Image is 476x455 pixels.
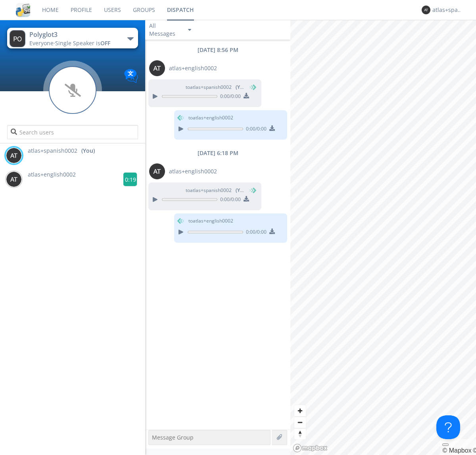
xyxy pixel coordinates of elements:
img: 373638.png [149,163,165,179]
span: (You) [236,187,248,194]
a: Mapbox logo [293,443,328,453]
span: atlas+english0002 [169,64,217,72]
div: [DATE] 6:18 PM [145,149,290,157]
img: download media button [244,93,249,98]
button: Polyglot3Everyone·Single Speaker isOFF [7,28,138,48]
span: (You) [236,84,248,90]
span: atlas+spanish0002 [28,147,77,155]
span: atlas+english0002 [28,171,76,178]
img: 373638.png [422,6,430,14]
button: Reset bearing to north [294,428,306,440]
div: [DATE] 8:56 PM [145,46,290,54]
span: Zoom out [294,417,306,428]
img: caret-down-sm.svg [188,29,191,31]
img: download media button [269,228,275,234]
span: 0:00 / 0:00 [217,196,241,205]
button: Zoom in [294,405,306,417]
span: Reset bearing to north [294,428,306,440]
img: download media button [244,196,249,202]
input: Search users [7,125,138,139]
div: atlas+spanish0002 [432,6,462,14]
iframe: Toggle Customer Support [436,415,460,439]
img: 373638.png [10,30,25,47]
span: 0:00 / 0:00 [243,125,267,134]
img: 373638.png [6,171,22,187]
span: to atlas+english0002 [188,217,233,225]
div: Polyglot3 [29,30,119,39]
span: to atlas+spanish0002 [186,187,245,194]
span: Single Speaker is [55,39,110,47]
img: 373638.png [149,60,165,76]
button: Toggle attribution [442,443,449,446]
div: (You) [81,147,95,155]
span: to atlas+english0002 [188,114,233,121]
img: download media button [269,125,275,131]
img: Translation enabled [124,69,138,83]
a: Mapbox [442,447,471,454]
img: cddb5a64eb264b2086981ab96f4c1ba7 [16,3,30,17]
span: atlas+english0002 [169,167,217,175]
div: Everyone · [29,39,119,47]
span: 0:00 / 0:00 [217,93,241,102]
span: OFF [100,39,110,47]
button: Zoom out [294,417,306,428]
div: All Messages [149,22,181,38]
img: 373638.png [6,148,22,163]
span: to atlas+spanish0002 [186,84,245,91]
span: 0:00 / 0:00 [243,228,267,237]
